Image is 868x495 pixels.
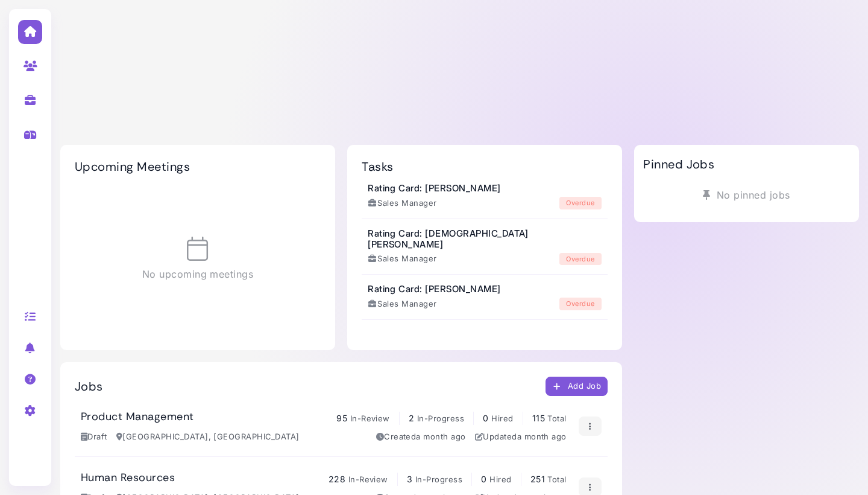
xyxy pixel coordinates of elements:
[75,159,190,174] h2: Upcoming Meetings
[362,159,393,174] h2: Tasks
[116,431,300,443] div: [GEOGRAPHIC_DATA], [GEOGRAPHIC_DATA]
[75,379,103,394] h2: Jobs
[75,186,321,332] div: No upcoming meetings
[547,414,566,423] span: Total
[415,474,462,484] span: In-Progress
[368,298,437,310] div: Sales Manager
[481,474,486,484] span: 0
[559,253,602,266] div: overdue
[368,183,500,194] h3: Rating Card: [PERSON_NAME]
[407,474,412,484] span: 3
[409,413,414,423] span: 2
[348,474,388,484] span: In-Review
[368,228,602,250] h3: Rating Card: [DEMOGRAPHIC_DATA][PERSON_NAME]
[336,413,347,423] span: 95
[81,471,175,485] h3: Human Resources
[643,184,850,206] div: No pinned jobs
[368,284,500,295] h3: Rating Card: [PERSON_NAME]
[530,474,545,484] span: 251
[643,157,714,171] h2: Pinned Jobs
[489,474,511,484] span: Hired
[329,474,345,484] span: 228
[547,474,566,484] span: Total
[552,380,602,393] div: Add Job
[559,197,602,209] div: overdue
[368,253,437,265] div: Sales Manager
[81,410,194,424] h3: Product Management
[416,432,465,441] time: Jul 17, 2025
[532,413,545,423] span: 115
[517,432,567,441] time: Jul 17, 2025
[368,197,437,209] div: Sales Manager
[475,431,567,443] div: Updated
[81,431,107,443] div: Draft
[491,414,513,423] span: Hired
[546,377,608,396] button: Add Job
[376,431,466,443] div: Created
[417,414,464,423] span: In-Progress
[559,298,602,310] div: overdue
[350,414,390,423] span: In-Review
[483,413,488,423] span: 0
